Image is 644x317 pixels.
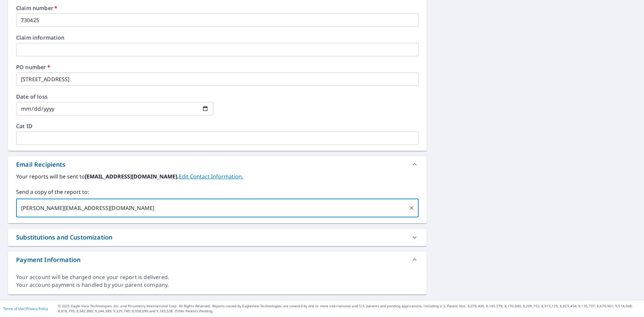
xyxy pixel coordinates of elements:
[3,307,48,311] p: |
[16,160,65,169] div: Email Recipients
[3,306,24,311] a: Terms of Use
[58,304,641,314] p: © 2025 Eagle View Technologies, Inc. and Pictometry International Corp. All Rights Reserved. Repo...
[16,273,419,281] div: Your account will be charged once your report is delivered.
[16,64,419,70] label: PO number
[16,255,80,264] div: Payment Information
[16,94,213,99] label: Date of loss
[85,173,179,180] b: [EMAIL_ADDRESS][DOMAIN_NAME].
[8,229,427,246] div: Substitutions and Customization
[16,281,419,289] div: Your account payment is handled by your parent company.
[179,173,243,180] a: EditContactInfo
[8,252,427,268] div: Payment Information
[16,5,419,11] label: Claim number
[16,188,419,196] label: Send a copy of the report to:
[407,203,416,213] button: Clear
[8,156,427,172] div: Email Recipients
[16,172,419,180] label: Your reports will be sent to
[16,233,112,242] div: Substitutions and Customization
[26,306,48,311] a: Privacy Policy
[16,35,419,40] label: Claim information
[16,123,419,129] label: Cat ID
